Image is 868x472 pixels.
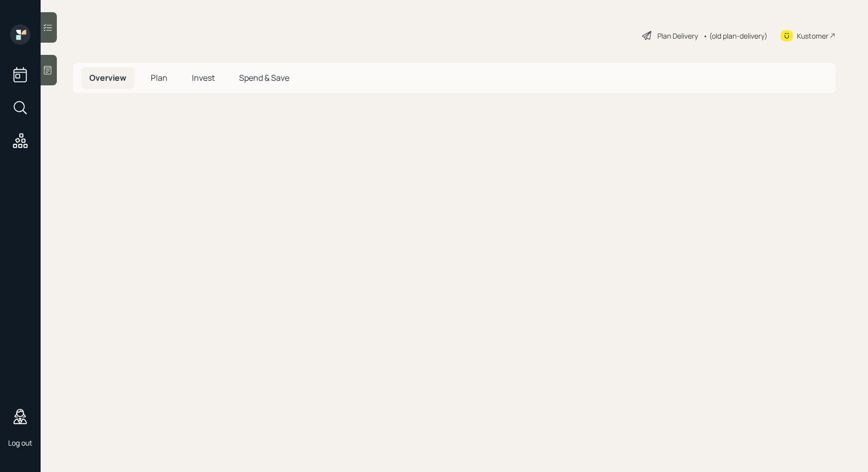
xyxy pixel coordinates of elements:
[239,72,289,83] span: Spend & Save
[797,30,828,41] div: Kustomer
[192,72,215,83] span: Invest
[8,438,32,448] div: Log out
[657,30,698,41] div: Plan Delivery
[151,72,168,83] span: Plan
[703,30,767,41] div: • (old plan-delivery)
[89,72,126,83] span: Overview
